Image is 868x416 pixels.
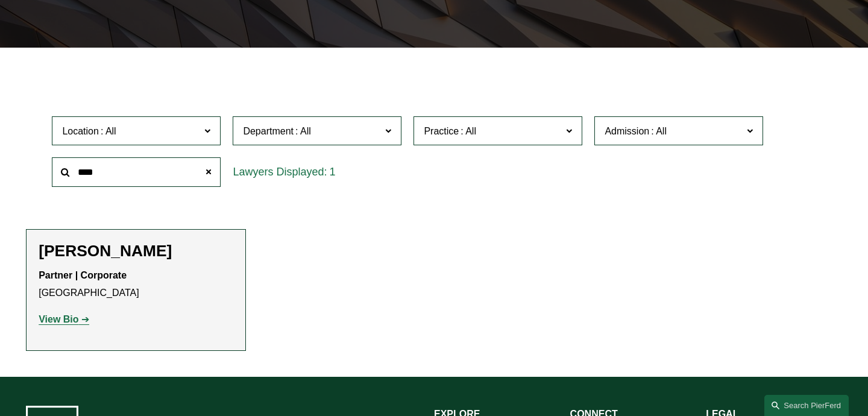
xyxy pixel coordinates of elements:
span: Department [243,126,294,136]
span: Practice [424,126,459,136]
strong: View Bio [39,314,78,324]
a: Search this site [764,395,849,416]
span: Location [62,126,99,136]
span: 1 [329,166,335,178]
a: View Bio [39,314,89,324]
p: [GEOGRAPHIC_DATA] [39,267,233,302]
h2: [PERSON_NAME] [39,242,233,261]
strong: Partner | Corporate [39,270,127,280]
span: Admission [605,126,649,136]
